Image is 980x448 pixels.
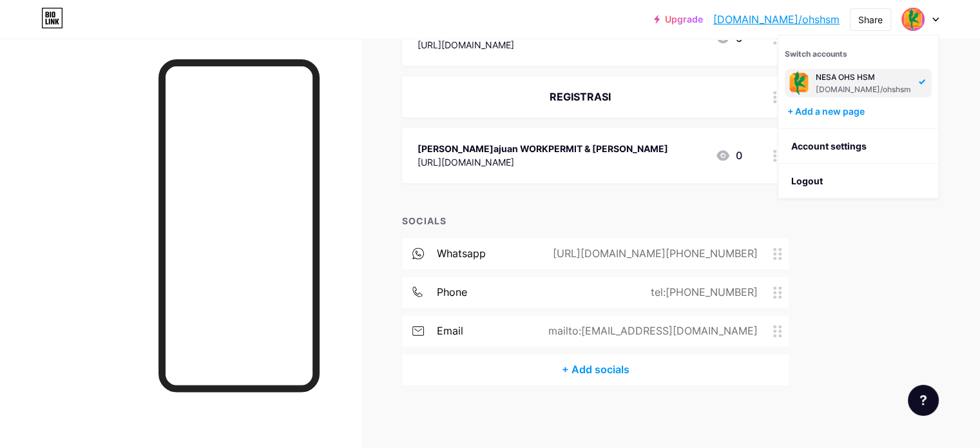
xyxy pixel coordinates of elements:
[418,155,668,169] div: [URL][DOMAIN_NAME]
[437,246,486,261] div: whatsapp
[713,12,840,27] a: [DOMAIN_NAME]/ohshsm
[418,142,668,155] div: [PERSON_NAME]ajuan WORKPERMIT & [PERSON_NAME]
[418,89,742,104] div: REGISTRASI
[787,72,811,95] img: ohshsm
[437,284,467,300] div: phone
[816,72,911,83] div: NESA OHS HSM
[630,284,773,300] div: tel:[PHONE_NUMBER]
[903,9,923,30] img: ohshsm
[418,38,554,52] div: [URL][DOMAIN_NAME]
[785,49,847,59] span: Switch accounts
[402,214,789,228] div: SOCIALS
[402,354,789,385] div: + Add socials
[437,323,463,338] div: email
[778,129,938,164] a: Account settings
[532,246,773,261] div: [URL][DOMAIN_NAME][PHONE_NUMBER]
[654,14,703,24] a: Upgrade
[816,84,911,95] div: [DOMAIN_NAME]/ohshsm
[528,323,773,338] div: mailto:[EMAIL_ADDRESS][DOMAIN_NAME]
[715,148,742,163] div: 0
[778,164,938,199] li: Logout
[787,105,932,118] div: + Add a new page
[858,13,883,26] div: Share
